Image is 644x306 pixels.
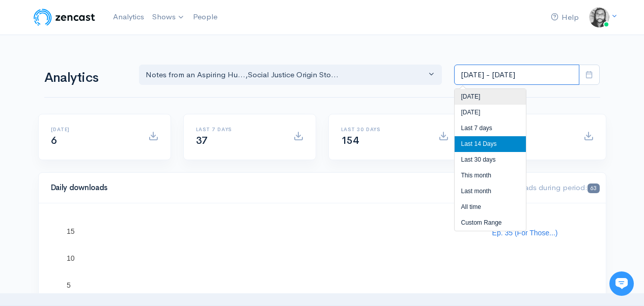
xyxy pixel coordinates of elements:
div: Notes from an Aspiring Hu... , Social Justice Origin Sto... [146,69,427,81]
li: Last month [455,183,526,199]
a: People [189,6,221,28]
h1: Analytics [44,71,127,85]
button: New conversation [16,135,188,155]
li: Last 7 days [455,120,526,136]
h2: Just let us know if you need anything and we'll be happy to help! 🙂 [15,68,188,116]
text: 15 [67,227,75,235]
p: Find an answer quickly [14,174,190,187]
input: analytics date range selector [454,65,579,85]
li: All time [455,199,526,215]
span: Downloads during period: [497,182,599,192]
text: Ep. 35 (For Those...) [492,229,557,237]
li: Last 14 Days [455,136,526,152]
iframe: gist-messenger-bubble-iframe [609,271,634,296]
span: 37 [196,134,208,147]
img: ... [589,7,609,27]
span: 6 [51,134,57,147]
span: 63 [587,183,599,193]
li: Last 30 days [455,152,526,168]
a: Analytics [109,6,148,28]
li: [DATE] [455,105,526,120]
text: 10 [67,254,75,262]
button: Notes from an Aspiring Hu..., Social Justice Origin Sto... [139,65,442,85]
text: 5 [67,281,71,289]
h6: Last 7 days [196,127,281,132]
h6: Last 30 days [341,127,426,132]
img: ZenCast Logo [32,7,97,27]
a: Help [547,7,583,28]
h4: Daily downloads [51,183,485,192]
li: [DATE] [455,89,526,105]
input: Search articles [30,191,182,211]
h6: All time [486,127,571,132]
span: 154 [341,134,359,147]
a: Shows [148,6,189,28]
li: This month [455,168,526,183]
h6: [DATE] [51,127,136,132]
h1: Hi 👋 [15,49,188,66]
span: New conversation [66,141,122,149]
li: Custom Range [455,215,526,231]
